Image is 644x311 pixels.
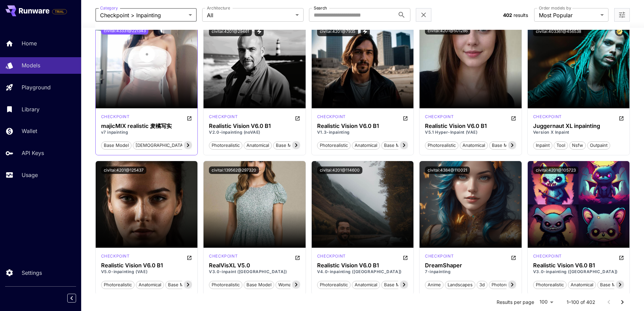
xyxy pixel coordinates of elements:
p: checkpoint [101,253,130,259]
p: checkpoint [209,114,238,120]
label: Architecture [207,5,230,11]
span: outpaint [588,142,610,149]
button: Open in CivitAI [187,114,192,122]
div: SDXL 1.0 [209,253,238,261]
p: checkpoint [209,253,238,259]
div: SD 1.5 [209,114,238,122]
button: outpaint [587,141,610,150]
button: photorealistic [209,280,242,289]
p: checkpoint [533,253,562,259]
button: View trigger words [255,27,264,36]
div: SD 1.5 [101,114,130,122]
span: photorealistic [317,142,350,149]
span: photorealistic [489,282,522,288]
p: checkpoint [101,114,130,120]
span: Add your payment card to enable full platform functionality. [52,7,67,16]
button: Collapse sidebar [67,294,76,303]
h3: Juggernaut XL inpainting [533,123,624,129]
span: photorealistic [425,142,458,149]
span: nsfw [570,142,586,149]
div: SD 1.5 [533,253,562,261]
button: Open in CivitAI [403,253,408,261]
button: anime [425,280,444,289]
button: base model [489,141,520,150]
div: majicMIX realistic 麦橘写实 [101,123,192,129]
button: anatomical [568,280,596,289]
button: anatomical [352,280,380,289]
button: civitai:4384@110021 [425,166,470,174]
button: photorealistic [533,280,567,289]
h3: Realistic Vision V6.0 B1 [425,123,516,129]
button: anatomical [244,141,272,150]
button: nsfw [569,141,586,150]
span: photorealistic [209,282,242,288]
span: photorealistic [533,282,566,288]
p: Models [22,61,40,69]
button: photorealistic [425,141,458,150]
button: base model [165,280,196,289]
span: results [514,12,528,18]
span: base model [490,142,519,149]
button: Open in CivitAI [511,253,516,261]
p: V3.0-inpaint ([GEOGRAPHIC_DATA]) [209,269,300,275]
p: API Keys [22,149,44,157]
button: View trigger words [361,27,370,36]
button: base model [597,280,628,289]
div: Realistic Vision V6.0 B1 [209,123,300,129]
div: SD 1.5 Hyper [425,114,454,122]
span: tool [554,142,568,149]
button: Certified Model – Vetted for best performance and includes a commercial license. [615,27,624,36]
button: civitai:139562@297320 [209,166,259,174]
button: photorealistic [101,280,135,289]
div: SD 1.5 [317,114,346,122]
button: civitai:43331@221343 [101,27,148,35]
span: All [207,11,293,19]
p: Usage [22,171,38,179]
span: anatomical [244,142,271,149]
p: Home [22,39,37,47]
button: inpaint [533,141,552,150]
div: SD 1.5 [101,253,130,261]
label: Category [100,5,118,11]
h3: DreamShaper [425,262,516,269]
p: V5.1 Hyper-Inpaint (VAE) [425,129,516,135]
button: landscapes [445,280,475,289]
p: V5.0-inpainting (VAE) [101,269,192,275]
span: base model [244,282,274,288]
p: V3.0-inpainting ([GEOGRAPHIC_DATA]) [533,269,624,275]
button: woman [276,280,296,289]
h3: Realistic Vision V6.0 B1 [101,262,192,269]
button: Open in CivitAI [511,114,516,122]
span: base model [598,282,627,288]
span: Most Popular [539,11,598,19]
span: anatomical [568,282,596,288]
span: 402 [503,12,512,18]
button: civitai:4201@501286 [425,27,470,35]
button: civitai:4201@105723 [533,166,578,174]
p: 1–100 of 402 [567,299,595,306]
div: 100 [537,297,556,307]
button: Open in CivitAI [619,114,624,122]
label: Order models by [539,5,571,11]
button: Clear filters (1) [420,11,428,19]
button: 3d [477,280,487,289]
div: SDXL 1.0 [533,114,562,122]
p: checkpoint [425,114,454,120]
p: 7-inpainting [425,269,516,275]
span: woman [276,282,296,288]
button: anatomical [352,141,380,150]
p: Wallet [22,127,37,135]
button: base model [381,141,412,150]
div: SD 1.5 [425,253,454,261]
h3: Realistic Vision V6.0 B1 [317,262,408,269]
p: v7 inpainting [101,129,192,135]
button: Open in CivitAI [187,253,192,261]
span: 3d [477,282,487,288]
p: V4.0-inpainting ([GEOGRAPHIC_DATA]) [317,269,408,275]
p: Settings [22,269,42,277]
button: Open more filters [618,11,626,19]
span: anatomical [352,282,380,288]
